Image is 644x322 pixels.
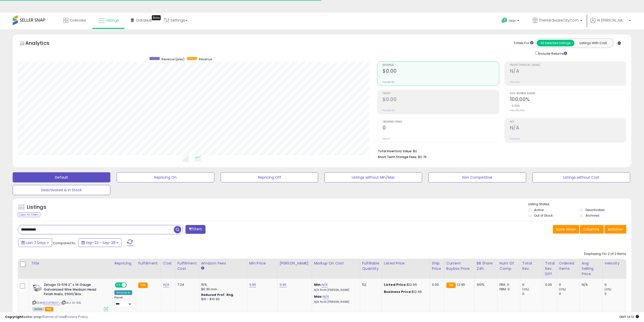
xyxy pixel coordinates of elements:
[605,282,625,287] div: 0
[127,13,156,28] a: DataHub
[5,315,88,319] div: seller snap | |
[500,282,516,287] div: FBA: 0
[477,261,495,271] div: BB Share 24h.
[324,172,422,182] button: Listings without Min/Max
[13,172,110,182] button: Default
[497,13,524,29] a: Help
[177,261,197,271] div: Fulfillment Cost
[500,287,516,292] div: FBM: 0
[378,149,412,153] b: Total Inventory Value:
[106,18,119,23] span: Listings
[510,137,520,140] small: Prev: N/A
[136,18,152,23] span: DataHub
[586,213,599,218] label: Archived
[383,92,499,95] span: Profit
[537,40,574,46] button: All Selected Listings
[177,282,195,287] div: 7.24
[501,17,508,24] i: Get Help
[428,172,526,182] button: Non Competitive
[559,261,577,271] div: Ordered Items
[582,282,598,287] div: N/A
[510,109,524,112] small: Prev: 100.00%
[117,172,214,182] button: Repricing On
[432,282,440,287] div: 0.00
[163,282,169,287] a: N/A
[522,287,529,291] small: (0%)
[5,314,24,319] strong: Copyright
[201,297,243,301] div: $10 - $10.90
[418,155,427,159] span: $0.76
[605,292,625,296] div: 0
[510,64,626,67] span: Profit [PERSON_NAME]
[559,282,579,287] div: 0
[545,261,555,277] div: Total Rev. Diff.
[138,261,159,266] div: Fulfillment
[362,261,380,271] div: Fulfillable Quantity
[545,282,553,287] div: 0.00
[510,125,626,132] h2: N/A
[201,282,243,287] div: 15%
[559,287,566,291] small: (0%)
[509,18,516,23] span: Help
[457,282,465,287] span: 12.95
[597,18,627,23] span: Hi [PERSON_NAME]
[323,294,329,299] a: N/A
[362,282,378,287] div: 52
[280,261,310,266] div: [PERSON_NAME]
[559,292,579,296] div: 0
[31,261,110,266] div: Title
[249,282,256,287] a: 9.95
[514,41,533,46] div: Totals For
[314,288,356,292] p: N/A Profit [PERSON_NAME]
[383,137,390,140] small: Prev: 0
[18,212,40,217] div: Clear All Filters
[446,282,456,288] small: FBA
[201,287,243,292] div: $0.30 min
[539,18,579,23] span: TheHardwareCityCom
[280,282,287,287] a: 9.95
[510,68,626,75] h2: N/A
[553,225,579,234] button: Save View
[522,261,541,271] div: Total Rev.
[378,148,622,154] li: $0
[114,296,132,307] div: Preset:
[152,15,161,20] div: Tooltip anchor
[605,287,612,291] small: (0%)
[384,290,426,294] div: $12.69
[532,172,630,182] button: Listings without Cost
[383,125,499,132] h2: 0
[25,40,59,48] h5: Analytics
[605,225,626,234] button: Actions
[383,64,499,67] span: Revenue
[221,172,318,182] button: Repricing Off
[201,293,234,297] b: Reduced Prof. Rng.
[114,290,132,295] div: Amazon AI
[528,202,631,207] p: Listing States:
[510,92,626,95] span: Avg. Buybox Share
[321,282,327,287] a: N/A
[446,261,472,271] div: Current Buybox Price
[61,301,81,305] span: | SKU: 13-516
[510,121,626,123] span: ROI
[384,261,428,266] div: Listed Price
[59,13,90,28] a: Overview
[115,283,122,287] span: ON
[312,259,360,279] th: The percentage added to the cost of goods (COGS) that forms the calculator for Min & Max prices.
[432,261,442,271] div: Ship Price
[86,240,115,245] span: Sep-22 - Sep-28
[126,283,134,287] span: OFF
[531,50,573,56] div: Include Returns
[70,18,86,23] span: Overview
[314,282,322,287] b: Min:
[378,155,417,159] b: Short Term Storage Fees:
[18,238,52,247] button: Last 7 Days
[605,261,623,266] div: Velocity
[163,261,173,266] div: Cost
[522,282,543,287] div: 0
[383,97,499,103] h2: $0.00
[383,121,499,123] span: Ordered Items
[384,282,407,287] b: Listed Price:
[590,18,631,29] a: Hi [PERSON_NAME]
[500,261,518,271] div: Num of Comp.
[66,314,88,319] a: Privacy Policy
